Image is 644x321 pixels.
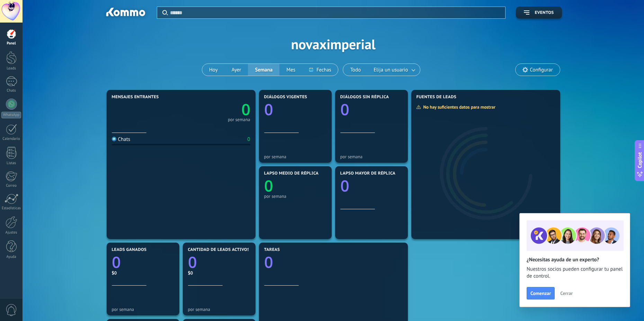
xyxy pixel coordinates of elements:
[181,99,250,120] a: 0
[340,171,395,176] span: Lapso mayor de réplica
[340,95,389,100] span: Diálogos sin réplica
[112,95,159,100] span: Mensajes entrantes
[530,67,553,73] span: Configurar
[241,99,250,120] text: 0
[302,64,338,76] button: Fechas
[112,252,121,273] text: 0
[264,175,273,196] text: 0
[560,291,573,296] span: Cerrar
[188,270,250,276] div: $0
[112,137,116,141] img: Chats
[112,247,147,252] span: Leads ganados
[1,161,21,166] div: Listas
[1,41,21,46] div: Panel
[264,154,327,159] div: por semana
[343,64,368,76] button: Todo
[264,194,327,199] div: por semana
[112,136,131,143] div: Chats
[112,252,174,273] a: 0
[264,252,273,273] text: 0
[228,118,250,121] div: por semana
[516,7,562,19] button: Eventos
[636,152,643,168] span: Copilot
[527,287,555,299] button: Comenzar
[188,307,250,312] div: por semana
[248,64,279,76] button: Semana
[535,10,554,15] span: Eventos
[1,66,21,71] div: Leads
[202,64,225,76] button: Hoy
[112,270,174,276] div: $0
[416,104,500,110] div: No hay suficientes datos para mostrar
[557,288,576,298] button: Cerrar
[264,252,403,273] a: 0
[1,88,21,93] div: Chats
[264,99,273,120] text: 0
[372,65,409,75] span: Elija un usuario
[264,171,319,176] span: Lapso medio de réplica
[368,64,420,76] button: Elija un usuario
[340,154,403,159] div: por semana
[340,175,349,196] text: 0
[264,95,307,100] span: Diálogos vigentes
[1,112,21,118] div: WhatsApp
[1,255,21,259] div: Ayuda
[527,266,623,280] span: Nuestros socios pueden configurar tu panel de control.
[188,247,250,252] span: Cantidad de leads activos
[264,247,280,252] span: Tareas
[1,230,21,235] div: Ajustes
[1,206,21,211] div: Estadísticas
[1,137,21,141] div: Calendario
[530,291,551,296] span: Comenzar
[188,252,197,273] text: 0
[527,256,623,263] h2: ¿Necesitas ayuda de un experto?
[225,64,248,76] button: Ayer
[1,184,21,188] div: Correo
[112,307,174,312] div: por semana
[188,252,250,273] a: 0
[279,64,302,76] button: Mes
[417,95,457,100] span: Fuentes de leads
[247,136,250,143] div: 0
[340,99,349,120] text: 0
